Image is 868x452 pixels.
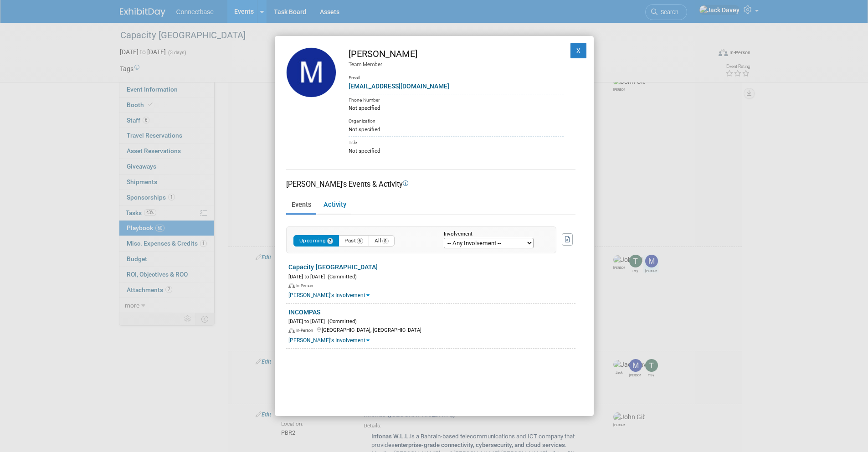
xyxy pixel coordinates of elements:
[349,136,564,147] div: Title
[288,283,295,288] img: In-Person Event
[349,94,564,104] div: Phone Number
[349,47,564,61] div: [PERSON_NAME]
[288,328,295,334] img: In-Person Event
[369,235,395,247] button: All8
[349,125,564,134] div: Not specified
[293,235,339,247] button: Upcoming2
[288,292,370,298] a: [PERSON_NAME]'s Involvement
[286,179,575,190] div: [PERSON_NAME]'s Events & Activity
[339,235,369,247] button: Past6
[349,82,449,90] a: [EMAIL_ADDRESS][DOMAIN_NAME]
[288,308,321,316] a: INCOMPAS
[296,328,316,333] span: In-Person
[288,317,575,325] div: [DATE] to [DATE]
[318,197,351,213] a: Activity
[382,238,389,244] span: 8
[286,47,336,98] img: Mary Ann Rose
[325,318,357,324] span: (Committed)
[357,238,363,244] span: 6
[325,274,357,280] span: (Committed)
[288,337,370,344] a: [PERSON_NAME]'s Involvement
[288,325,575,334] div: [GEOGRAPHIC_DATA], [GEOGRAPHIC_DATA]
[349,68,564,82] div: Email
[349,115,564,125] div: Organization
[288,263,378,271] a: Capacity [GEOGRAPHIC_DATA]
[288,272,575,281] div: [DATE] to [DATE]
[444,231,542,237] div: Involvement
[570,43,587,58] button: X
[349,147,564,155] div: Not specified
[349,61,564,68] div: Team Member
[296,283,316,288] span: In-Person
[327,238,334,244] span: 2
[349,104,564,112] div: Not specified
[286,197,316,213] a: Events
